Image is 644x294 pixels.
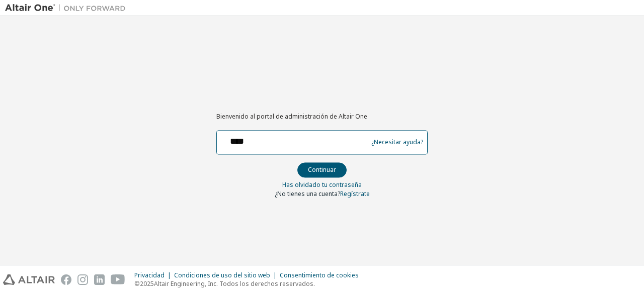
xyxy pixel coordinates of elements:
font: Has olvidado tu contraseña [282,180,362,189]
font: Condiciones de uso del sitio web [174,271,270,279]
font: ¿No tienes una cuenta? [275,189,340,198]
a: ¿Necesitar ayuda? [371,142,423,143]
img: Altair Uno [5,3,131,13]
font: © [134,279,140,288]
a: Regístrate [340,189,370,198]
font: Bienvenido al portal de administración de Altair One [216,113,367,121]
font: Consentimiento de cookies [280,271,359,279]
img: facebook.svg [61,274,71,285]
font: Continuar [308,165,336,174]
img: instagram.svg [77,274,88,285]
font: 2025 [140,279,154,288]
img: altair_logo.svg [3,274,55,285]
img: youtube.svg [111,274,125,285]
font: ¿Necesitar ayuda? [371,138,423,147]
font: Privacidad [134,271,165,279]
img: linkedin.svg [94,274,105,285]
button: Continuar [297,162,347,177]
font: Altair Engineering, Inc. Todos los derechos reservados. [154,279,315,288]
